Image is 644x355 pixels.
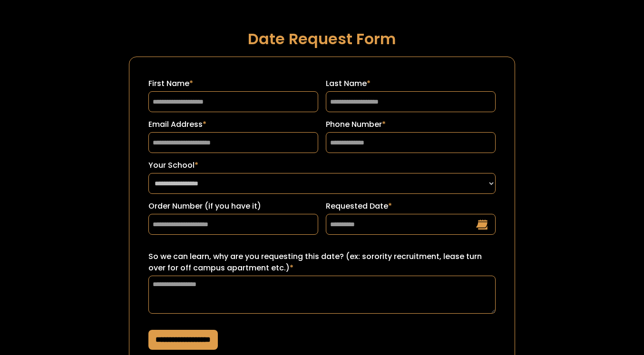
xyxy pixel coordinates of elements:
[326,78,496,89] label: Last Name
[326,201,496,212] label: Requested Date
[148,201,318,212] label: Order Number (if you have it)
[129,30,515,47] h1: Date Request Form
[148,119,318,130] label: Email Address
[148,160,496,171] label: Your School
[326,119,496,130] label: Phone Number
[148,78,318,89] label: First Name
[148,251,496,274] label: So we can learn, why are you requesting this date? (ex: sorority recruitment, lease turn over for...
